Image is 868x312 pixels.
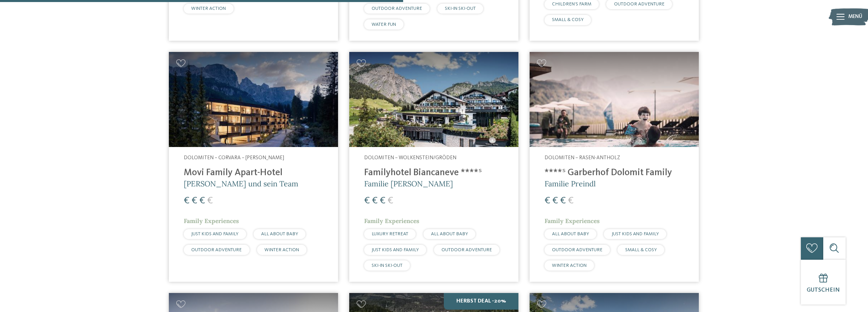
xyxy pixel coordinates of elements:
span: € [388,196,393,206]
span: Dolomiten – Rasen-Antholz [545,155,620,161]
a: Familienhotels gesucht? Hier findet ihr die besten! Dolomiten – Corvara – [PERSON_NAME] Movi Fami... [169,52,338,282]
span: Family Experiences [545,217,600,225]
span: ALL ABOUT BABY [261,232,298,236]
span: OUTDOOR ADVENTURE [191,247,242,252]
span: SKI-IN SKI-OUT [445,6,476,11]
span: OUTDOOR ADVENTURE [372,6,422,11]
a: Gutschein [801,260,846,305]
span: Familie [PERSON_NAME] [364,179,453,188]
span: € [552,196,558,206]
span: Dolomiten – Corvara – [PERSON_NAME] [184,155,284,161]
img: Familienhotels gesucht? Hier findet ihr die besten! [530,52,699,147]
span: € [199,196,205,206]
span: ALL ABOUT BABY [552,232,589,236]
h4: Familyhotel Biancaneve ****ˢ [364,167,504,179]
img: Familienhotels gesucht? Hier findet ihr die besten! [169,52,338,147]
a: Familienhotels gesucht? Hier findet ihr die besten! Dolomiten – Wolkenstein/Gröden Familyhotel Bi... [349,52,518,282]
h4: Movi Family Apart-Hotel [184,167,323,179]
span: JUST KIDS AND FAMILY [612,232,659,236]
span: SMALL & COSY [552,17,584,22]
span: € [545,196,550,206]
span: JUST KIDS AND FAMILY [191,232,238,236]
img: Familienhotels gesucht? Hier findet ihr die besten! [349,52,518,147]
span: € [184,196,190,206]
a: Familienhotels gesucht? Hier findet ihr die besten! Dolomiten – Rasen-Antholz ****ˢ Garberhof Dol... [530,52,699,282]
span: OUTDOOR ADVENTURE [552,247,603,252]
span: € [560,196,566,206]
span: WINTER ACTION [552,263,587,268]
span: Dolomiten – Wolkenstein/Gröden [364,155,456,161]
span: WATER FUN [372,22,396,27]
span: JUST KIDS AND FAMILY [372,247,419,252]
span: SKI-IN SKI-OUT [372,263,402,268]
span: € [192,196,197,206]
span: Familie Preindl [545,179,596,188]
span: CHILDREN’S FARM [552,2,591,6]
span: € [207,196,213,206]
span: Family Experiences [184,217,239,225]
span: WINTER ACTION [264,247,299,252]
span: € [364,196,370,206]
span: SMALL & COSY [625,247,657,252]
span: € [380,196,386,206]
span: Family Experiences [364,217,419,225]
span: OUTDOOR ADVENTURE [614,2,665,6]
span: OUTDOOR ADVENTURE [441,247,492,252]
span: [PERSON_NAME] und sein Team [184,179,298,188]
span: LUXURY RETREAT [372,232,408,236]
span: Gutschein [807,287,840,293]
span: WINTER ACTION [191,6,226,11]
span: ALL ABOUT BABY [431,232,468,236]
span: € [372,196,378,206]
span: € [568,196,574,206]
h4: ****ˢ Garberhof Dolomit Family [545,167,684,179]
